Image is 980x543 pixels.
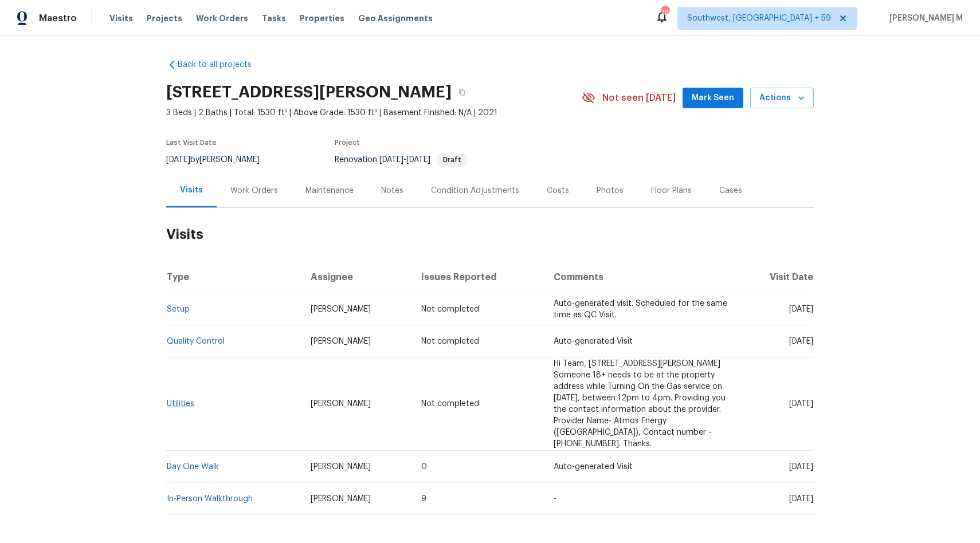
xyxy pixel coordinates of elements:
[39,13,77,24] span: Maestro
[554,337,633,345] span: Auto-generated Visit
[421,495,426,503] span: 9
[166,156,190,164] span: [DATE]
[305,185,354,196] div: Maintenance
[661,7,669,18] div: 767
[167,495,253,503] a: In-Person Walkthrough
[311,400,371,408] span: [PERSON_NAME]
[885,13,963,24] span: [PERSON_NAME] M
[554,495,556,503] span: -
[547,185,569,196] div: Costs
[147,13,182,24] span: Projects
[335,139,360,146] span: Project
[719,185,742,196] div: Cases
[683,88,743,109] button: Mark Seen
[301,261,413,293] th: Assignee
[167,337,225,345] a: Quality Control
[759,91,805,105] span: Actions
[421,463,427,471] span: 0
[167,305,190,313] a: Setup
[166,153,273,167] div: by [PERSON_NAME]
[789,495,813,503] span: [DATE]
[300,13,344,24] span: Properties
[602,92,676,104] span: Not seen [DATE]
[438,156,466,163] span: Draft
[381,185,403,196] div: Notes
[166,86,452,98] h2: [STREET_ADDRESS][PERSON_NAME]
[166,261,301,293] th: Type
[406,156,430,164] span: [DATE]
[544,261,739,293] th: Comments
[421,400,479,408] span: Not completed
[431,185,519,196] div: Condition Adjustments
[311,495,371,503] span: [PERSON_NAME]
[421,305,479,313] span: Not completed
[412,261,544,293] th: Issues Reported
[789,463,813,471] span: [DATE]
[789,305,813,313] span: [DATE]
[166,59,276,70] a: Back to all projects
[335,156,467,164] span: Renovation
[166,139,217,146] span: Last Visit Date
[311,463,371,471] span: [PERSON_NAME]
[180,184,203,196] div: Visits
[554,463,633,471] span: Auto-generated Visit
[167,463,219,471] a: Day One Walk
[379,156,430,164] span: -
[452,82,472,103] button: Copy Address
[750,88,814,109] button: Actions
[166,107,582,119] span: 3 Beds | 2 Baths | Total: 1530 ft² | Above Grade: 1530 ft² | Basement Finished: N/A | 2021
[196,13,248,24] span: Work Orders
[692,91,734,105] span: Mark Seen
[597,185,624,196] div: Photos
[358,13,433,24] span: Geo Assignments
[166,208,814,261] h2: Visits
[651,185,692,196] div: Floor Plans
[379,156,403,164] span: [DATE]
[554,300,727,319] span: Auto-generated visit. Scheduled for the same time as QC Visit.
[311,337,371,345] span: [PERSON_NAME]
[311,305,371,313] span: [PERSON_NAME]
[230,185,278,196] div: Work Orders
[421,337,479,345] span: Not completed
[739,261,814,293] th: Visit Date
[789,400,813,408] span: [DATE]
[262,14,286,22] span: Tasks
[554,360,726,448] span: Hi Team, [STREET_ADDRESS][PERSON_NAME] Someone 18+ needs to be at the property address while Turn...
[687,13,831,24] span: Southwest, [GEOGRAPHIC_DATA] + 59
[789,337,813,345] span: [DATE]
[167,400,194,408] a: Utilities
[109,13,133,24] span: Visits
